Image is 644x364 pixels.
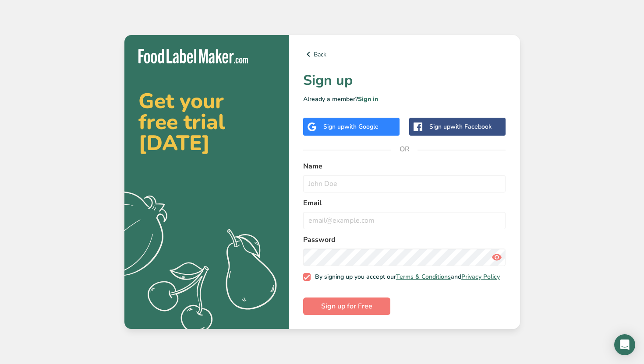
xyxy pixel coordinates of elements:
[614,334,635,355] div: Open Intercom Messenger
[303,70,506,91] h1: Sign up
[396,273,451,281] a: Terms & Conditions
[323,122,379,131] div: Sign up
[303,175,506,192] input: John Doe
[461,273,500,281] a: Privacy Policy
[391,136,418,162] span: OR
[303,212,506,229] input: email@example.com
[303,297,390,315] button: Sign up for Free
[429,122,492,131] div: Sign up
[303,94,506,104] p: Already a member?
[303,234,506,245] label: Password
[303,198,506,208] label: Email
[450,122,492,131] span: with Facebook
[303,49,506,59] a: Back
[138,91,275,154] h2: Get your free trial [DATE]
[358,95,378,103] a: Sign in
[311,273,500,281] span: By signing up you accept our and
[344,122,379,131] span: with Google
[303,161,506,171] label: Name
[138,49,248,63] img: Food Label Maker
[321,301,372,311] span: Sign up for Free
